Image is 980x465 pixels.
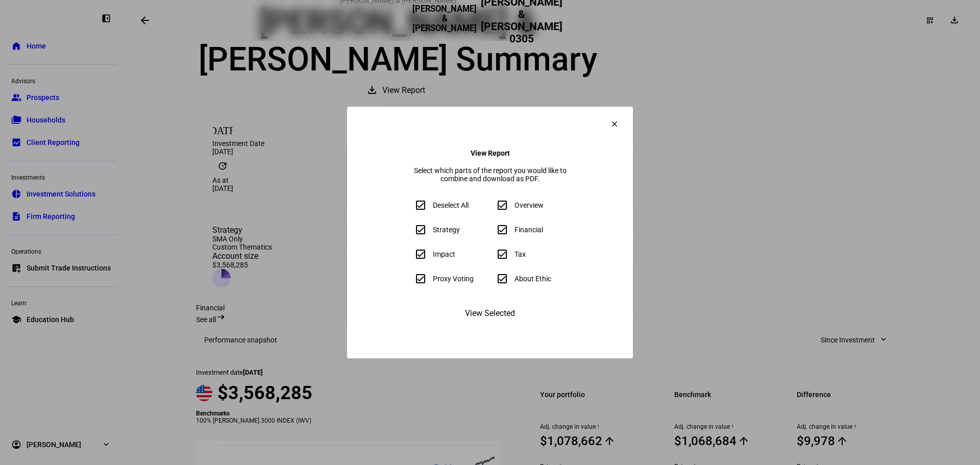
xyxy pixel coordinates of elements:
[433,201,469,209] div: Deselect All
[433,226,460,234] div: Strategy
[433,275,474,283] div: Proxy Voting
[514,275,551,283] div: About Ethic
[433,250,455,258] div: Impact
[471,149,510,157] h4: View Report
[514,226,543,234] div: Financial
[514,250,526,258] div: Tax
[408,166,572,183] div: Select which parts of the report you would like to combine and download as PDF.
[610,119,619,129] mat-icon: clear
[514,201,544,209] div: Overview
[465,301,515,326] span: View Selected
[451,301,529,326] button: View Selected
